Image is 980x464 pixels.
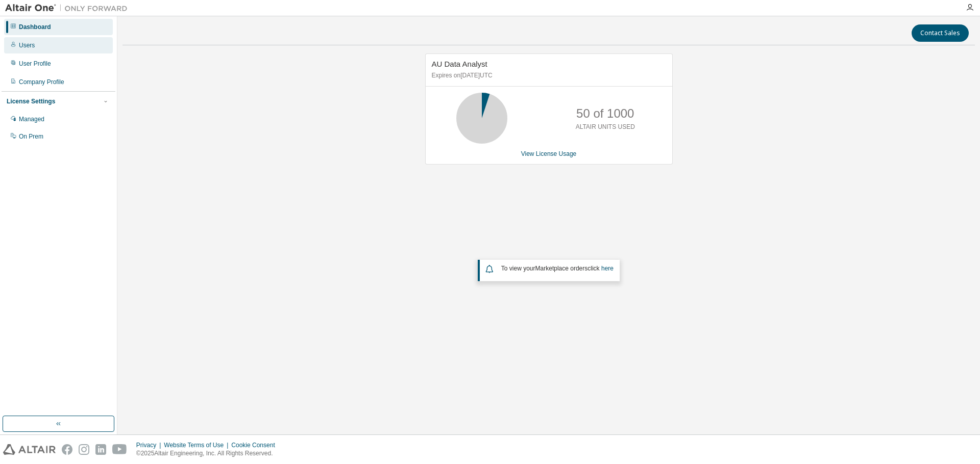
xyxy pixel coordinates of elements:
p: Expires on [DATE] UTC [432,71,664,80]
a: View License Usage [521,150,577,157]
img: linkedin.svg [95,444,106,455]
img: Altair One [5,3,133,13]
div: Dashboard [19,23,51,31]
p: 50 of 1000 [576,105,634,122]
p: © 2025 Altair Engineering, Inc. All Rights Reserved. [136,449,281,458]
div: Company Profile [19,78,64,86]
span: AU Data Analyst [432,60,487,68]
div: Website Terms of Use [164,441,231,449]
div: Managed [19,115,44,123]
div: On Prem [19,132,43,141]
div: Cookie Consent [231,441,281,449]
div: Privacy [136,441,164,449]
div: User Profile [19,60,51,68]
img: youtube.svg [112,444,127,455]
span: To view your click [501,265,614,272]
div: Users [19,41,35,49]
em: Marketplace orders [535,265,588,272]
div: License Settings [7,97,55,105]
img: facebook.svg [62,444,72,455]
img: instagram.svg [79,444,89,455]
a: here [601,265,614,272]
p: ALTAIR UNITS USED [576,123,635,131]
button: Contact Sales [912,24,969,42]
img: altair_logo.svg [3,444,56,455]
